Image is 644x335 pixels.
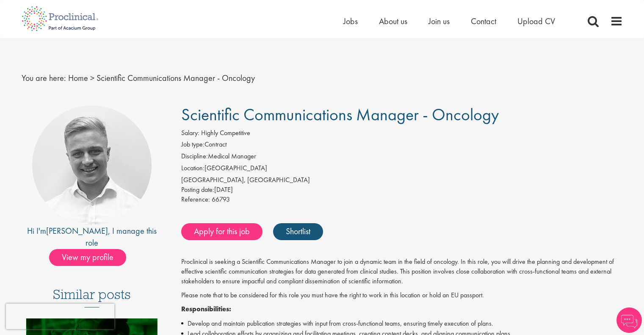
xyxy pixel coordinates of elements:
[273,223,323,240] a: Shortlist
[181,185,214,194] span: Posting date:
[181,152,623,163] li: Medical Manager
[181,140,623,152] li: Contract
[181,291,623,300] p: Please note that to be considered for this role you must have the right to work in this location ...
[181,163,623,175] li: [GEOGRAPHIC_DATA]
[97,72,255,83] span: Scientific Communications Manager - Oncology
[181,163,205,173] label: Location:
[471,16,496,27] a: Contact
[68,72,88,83] a: breadcrumb link
[181,175,623,185] div: [GEOGRAPHIC_DATA], [GEOGRAPHIC_DATA]
[181,257,623,286] p: Proclinical is seeking a Scientific Communications Manager to join a dynamic team in the field of...
[181,195,210,205] label: Reference:
[90,72,94,83] span: >
[517,16,555,27] a: Upload CV
[181,128,199,138] label: Salary:
[212,195,230,204] span: 66793
[616,307,642,333] img: Chatbot
[428,16,450,27] a: Join us
[379,16,407,27] a: About us
[181,318,623,329] li: Develop and maintain publication strategies with input from cross-functional teams, ensuring time...
[343,16,358,27] a: Jobs
[46,225,108,236] a: [PERSON_NAME]
[6,304,114,329] iframe: reCAPTCHA
[181,305,231,313] strong: Responsibilities:
[22,225,163,249] div: Hi I'm , I manage this role
[181,185,623,195] div: [DATE]
[53,287,131,307] h3: Similar posts
[22,72,66,83] span: You are here:
[181,152,208,161] label: Discipline:
[201,128,250,137] span: Highly Competitive
[49,249,126,266] span: View my profile
[49,251,135,262] a: View my profile
[181,140,205,150] label: Job type:
[181,223,263,240] a: Apply for this job
[181,104,499,125] span: Scientific Communications Manager - Oncology
[32,105,152,225] img: imeage of recruiter Joshua Bye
